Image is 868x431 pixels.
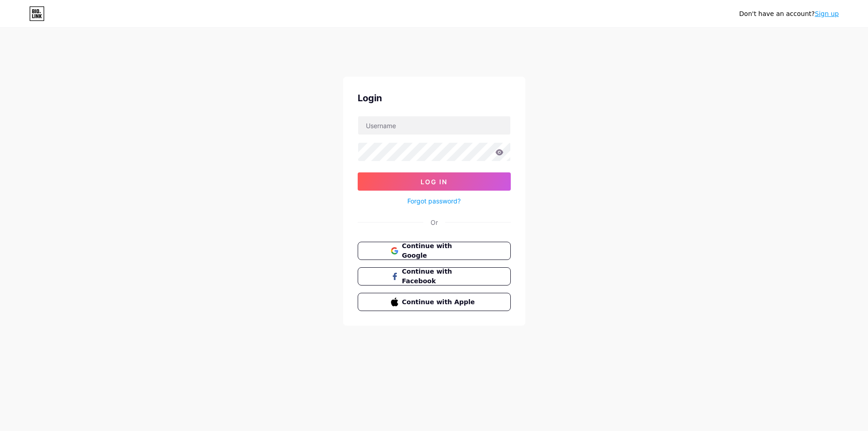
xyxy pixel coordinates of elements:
[815,10,839,17] a: Sign up
[402,241,477,260] span: Continue with Google
[358,172,511,191] button: Log In
[407,196,461,206] a: Forgot password?
[739,9,839,19] div: Don't have an account?
[431,218,438,227] div: Or
[358,91,511,105] div: Login
[402,297,477,307] span: Continue with Apple
[358,116,510,135] input: Username
[402,267,477,286] span: Continue with Facebook
[358,242,511,260] button: Continue with Google
[358,267,511,286] button: Continue with Facebook
[421,178,447,186] span: Log In
[358,293,511,311] button: Continue with Apple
